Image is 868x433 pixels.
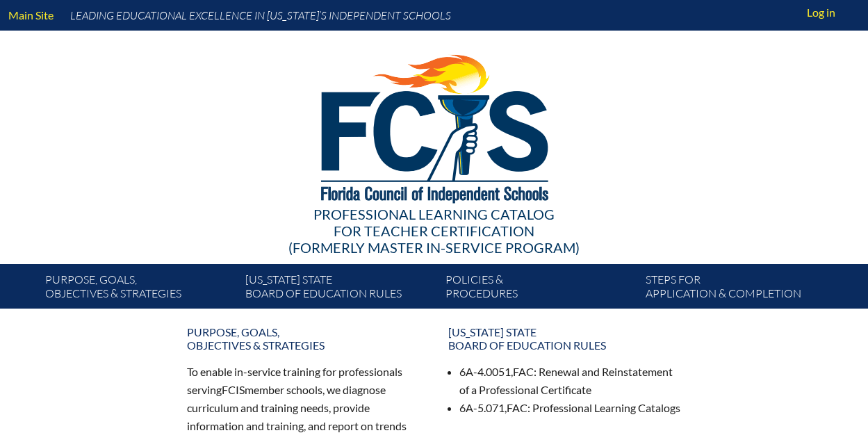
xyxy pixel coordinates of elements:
[34,206,835,256] div: Professional Learning Catalog (formerly Master In-service Program)
[459,363,682,399] li: 6A-4.0051, : Renewal and Reinstatement of a Professional Certificate
[440,320,690,357] a: [US_STATE] StateBoard of Education rules
[3,6,59,24] a: Main Site
[507,401,527,414] span: FAC
[640,270,840,309] a: Steps forapplication & completion
[40,270,240,309] a: Purpose, goals,objectives & strategies
[440,270,640,309] a: Policies &Procedures
[290,31,578,220] img: FCISlogo221.eps
[240,270,440,309] a: [US_STATE] StateBoard of Education rules
[222,383,245,396] span: FCIS
[334,222,534,239] span: for Teacher Certification
[179,320,429,357] a: Purpose, goals,objectives & strategies
[459,399,682,417] li: 6A-5.071, : Professional Learning Catalogs
[513,365,534,378] span: FAC
[807,4,835,21] span: Log in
